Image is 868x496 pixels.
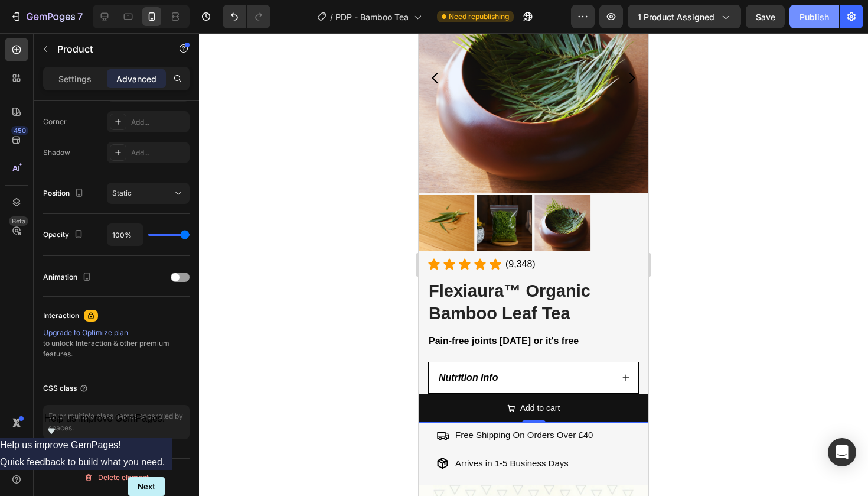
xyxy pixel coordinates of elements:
span: Help us improve GemPages! [44,413,165,423]
p: Settings [58,73,92,85]
div: Position [43,186,86,202]
div: Undo/Redo [223,5,270,28]
div: CSS class [43,383,89,394]
div: Animation [43,270,94,286]
div: Opacity [43,227,86,243]
span: Static [112,189,132,197]
div: Add... [131,117,187,128]
div: 450 [11,126,28,135]
div: Publish [800,11,829,23]
iframe: Design area [419,33,648,496]
div: to unlock Interaction & other premium features. [43,328,190,359]
span: / [330,11,333,23]
button: Save [746,5,785,28]
div: Upgrade to Optimize plan [43,328,190,338]
div: Add... [131,148,187,158]
button: Publish [789,5,839,28]
input: Auto [107,224,143,245]
div: Interaction [43,310,79,321]
span: Save [756,12,775,22]
button: 7 [5,5,88,28]
button: Static [107,183,190,204]
p: Product [57,42,158,56]
span: 1 product assigned [638,11,714,23]
p: Advanced [116,73,156,85]
div: Shadow [43,147,70,158]
div: Corner [43,116,67,127]
button: 1 product assigned [628,5,741,28]
p: 7 [77,9,83,24]
div: Beta [9,216,28,226]
button: Show survey - Help us improve GemPages! [44,413,165,438]
div: Open Intercom Messenger [828,438,856,466]
span: PDP - Bamboo Tea [335,11,409,23]
span: Need republishing [449,11,509,22]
